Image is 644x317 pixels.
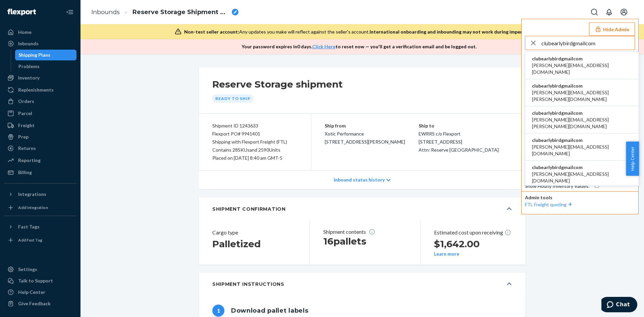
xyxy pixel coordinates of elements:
a: Home [4,27,76,38]
div: Replenishments [18,87,54,93]
span: clubearlybirdgmailcom [532,83,632,89]
div: Placed on [DATE] 8:40 am GMT-5 [212,154,298,162]
span: clubearlybirdgmailcom [532,110,632,116]
button: Integrations [4,189,76,200]
button: Hide Admin [589,22,635,36]
ol: breadcrumbs [86,2,244,22]
button: Open notifications [602,5,616,19]
a: Problems [15,61,77,72]
p: Admin tools [525,194,635,201]
div: Help Center [18,289,45,296]
a: Add Integration [4,202,76,213]
div: Home [18,29,32,36]
span: Reserve Storage Shipment STI078985ca01 [132,8,229,17]
button: Open Search Box [588,5,601,19]
button: Shipment Instructions [199,273,526,296]
a: Billing [4,167,76,178]
span: [PERSON_NAME][EMAIL_ADDRESS][DOMAIN_NAME] [532,144,632,157]
div: Talk to Support [18,277,53,284]
p: Ship from [325,122,419,130]
div: Prep [18,134,29,140]
div: Flexport PO# 9941401 [212,130,298,138]
span: [PERSON_NAME][EMAIL_ADDRESS][DOMAIN_NAME] [532,62,632,75]
span: 1 [212,305,224,317]
a: Prep [4,131,76,142]
a: Settings [4,264,76,275]
a: Returns [4,143,76,154]
button: Close Navigation [63,5,76,19]
div: Any updates you make will reflect against the seller's account. [184,29,543,35]
div: Integrations [18,191,46,198]
p: Estimated cost upon receiving [434,228,512,236]
div: Billing [18,169,32,176]
span: [PERSON_NAME][EMAIL_ADDRESS][PERSON_NAME][DOMAIN_NAME] [532,89,632,103]
div: Inbounds [18,40,39,47]
div: Shipment ID 1243633 [212,122,298,130]
span: clubearlybirdgmailcom [532,137,632,144]
div: Add Integration [18,205,48,210]
a: Add Fast Tag [4,235,76,246]
p: Your password expires in 0 days . to reset now — you'll get a verification email and be logged out. [241,43,477,50]
button: Give Feedback [4,298,76,309]
h5: SHIPMENT CONFIRMATION [212,206,286,212]
span: clubearlybirdgmailcom [532,164,632,171]
div: Show Hourly Inventory Values : [525,183,590,190]
div: Shipping Plans [18,52,50,58]
p: Inbound status history [334,176,385,183]
span: [PERSON_NAME][EMAIL_ADDRESS][PERSON_NAME][DOMAIN_NAME] [532,116,632,130]
button: Learn more [434,251,459,257]
div: Give Feedback [18,300,51,307]
div: Returns [18,145,36,152]
span: clubearlybirdgmailcom [532,55,632,62]
button: Talk to Support [4,275,76,286]
h2: Palletized [212,238,291,250]
a: Click Here [312,44,335,49]
div: Freight [18,122,35,129]
p: Ship to [419,122,512,130]
a: FTL Freight quoting [525,202,573,207]
h1: 16 pallets [323,235,401,247]
div: Shipping with Flexport Freight (FTL) [212,138,298,146]
a: Inbounds [4,38,76,49]
p: EWRRS c/o Flexport [419,130,512,138]
h2: $1,642.00 [434,238,512,250]
header: Cargo type [212,228,291,236]
button: Open account menu [617,5,631,19]
button: Help Center [626,142,639,176]
div: Contains 28 SKUs and 2590 Units [212,146,298,154]
button: SHIPMENT CONFIRMATION [199,198,526,220]
div: Fast Tags [18,223,40,230]
span: International onboarding and inbounding may not work during impersonation. [370,29,543,35]
p: Shipment contents [323,228,401,235]
div: Settings [18,266,37,273]
a: Parcel [4,108,76,119]
a: Orders [4,96,76,107]
iframe: Opens a widget where you can chat to one of our agents [601,297,637,314]
div: Orders [18,98,34,105]
div: Add Fast Tag [18,237,42,243]
a: Freight [4,120,76,131]
a: Replenishments [4,85,76,95]
span: [STREET_ADDRESS] Attn: Reserve [GEOGRAPHIC_DATA] [419,139,499,153]
h2: Reserve Storage shipment [212,78,343,90]
a: Help Center [4,287,76,298]
span: Xotic Performance [STREET_ADDRESS][PERSON_NAME] [325,131,405,145]
div: Problems [18,63,40,70]
input: Search or paste seller ID [541,36,635,50]
div: Parcel [18,110,32,117]
button: Fast Tags [4,221,76,232]
div: Reporting [18,157,41,164]
a: Inbounds [91,8,120,16]
a: Shipping Plans [15,50,77,60]
span: Non-test seller account: [184,29,239,35]
a: Inventory [4,72,76,83]
div: Inventory [18,74,40,81]
a: Reporting [4,155,76,166]
h5: Shipment Instructions [212,281,284,287]
span: [PERSON_NAME][EMAIL_ADDRESS][DOMAIN_NAME] [532,171,632,184]
div: Ready to ship [212,94,254,103]
img: Flexport logo [7,9,36,15]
